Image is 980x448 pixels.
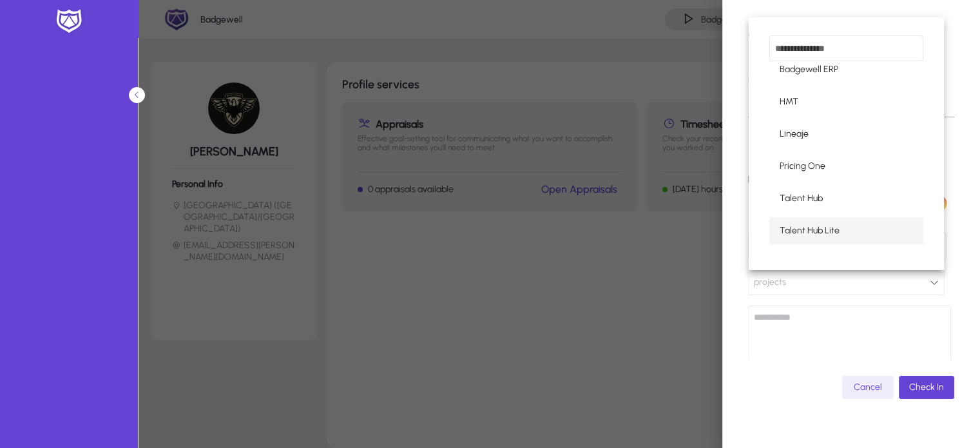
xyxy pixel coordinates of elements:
[780,191,823,206] span: Talent Hub
[769,88,923,115] mat-option: HMT
[780,62,838,77] span: Badgewell ERP
[769,35,923,61] input: dropdown search
[780,223,840,239] span: Talent Hub Lite
[769,121,923,148] mat-option: Lineaje
[769,56,923,83] mat-option: Badgewell ERP
[769,185,923,212] mat-option: Talent Hub
[769,153,923,180] mat-option: Pricing One
[780,159,825,174] span: Pricing One
[769,217,923,244] mat-option: Talent Hub Lite
[780,94,798,110] span: HMT
[780,126,809,142] span: Lineaje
